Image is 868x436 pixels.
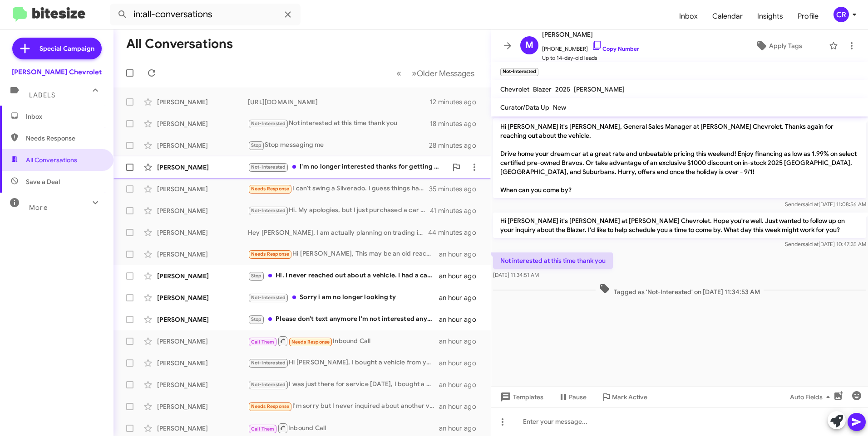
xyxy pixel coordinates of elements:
[251,360,286,366] span: Not-Interested
[439,358,483,368] div: an hour ago
[391,64,480,82] nav: Page navigation example
[500,68,538,76] small: Not-Interested
[705,3,750,29] a: Calendar
[493,213,866,238] p: Hi [PERSON_NAME] it's [PERSON_NAME] at [PERSON_NAME] Chevrolet. Hope you're well. Just wanted to ...
[251,382,286,388] span: Not-Interested
[439,250,483,259] div: an hour ago
[110,4,301,25] input: Search
[251,403,290,409] span: Needs Response
[826,7,858,22] button: CR
[157,358,248,368] div: [PERSON_NAME]
[248,335,439,347] div: Inbound Call
[251,208,286,213] span: Not-Interested
[429,228,483,237] div: 44 minutes ago
[251,295,286,300] span: Not-Interested
[574,85,625,93] span: [PERSON_NAME]
[248,249,439,259] div: Hi [PERSON_NAME], This may be an old reachout - we connected in the fall of 2022 and purchased a ...
[542,40,639,53] span: [PHONE_NUMBER]
[248,97,430,107] div: [URL][DOMAIN_NAME]
[251,273,262,279] span: Stop
[596,283,764,296] span: Tagged as 'Not-Interested' on [DATE] 11:34:53 AM
[790,389,833,405] span: Auto Fields
[429,141,483,150] div: 28 minutes ago
[157,141,248,150] div: [PERSON_NAME]
[551,389,594,405] button: Pause
[439,271,483,281] div: an hour ago
[251,164,286,170] span: Not-Interested
[750,3,790,29] a: Insights
[783,389,841,405] button: Auto Fields
[803,201,819,208] span: said at
[612,389,647,405] span: Mark Active
[248,118,430,129] div: Not interested at this time thank you
[248,228,429,237] div: Hey [PERSON_NAME], I am actually planning on trading it in at [PERSON_NAME] Nissan of Stanhope, g...
[396,68,401,79] span: «
[533,85,552,93] span: Blazer
[493,252,613,269] p: Not interested at this time thank you
[248,292,439,303] div: Sorry i am no longer looking ty
[542,29,639,40] span: [PERSON_NAME]
[412,68,417,79] span: »
[26,134,103,143] span: Needs Response
[157,184,248,194] div: [PERSON_NAME]
[251,251,290,257] span: Needs Response
[732,38,824,54] button: Apply Tags
[672,3,705,29] a: Inbox
[248,162,447,172] div: I'm no longer interested thanks for getting back though
[248,184,429,194] div: I can't swing a Silverado. I guess things have changed a lot since I got my last one.
[785,241,866,247] span: Sender [DATE] 10:47:35 AM
[491,389,551,405] button: Templates
[439,380,483,389] div: an hour ago
[157,119,248,128] div: [PERSON_NAME]
[157,337,248,346] div: [PERSON_NAME]
[498,389,543,405] span: Templates
[157,271,248,281] div: [PERSON_NAME]
[439,402,483,411] div: an hour ago
[157,424,248,433] div: [PERSON_NAME]
[248,422,439,434] div: Inbound Call
[12,68,102,77] div: [PERSON_NAME] Chevrolet
[26,177,60,186] span: Save a Deal
[157,380,248,389] div: [PERSON_NAME]
[26,112,103,121] span: Inbox
[157,163,248,172] div: [PERSON_NAME]
[493,118,866,198] p: Hi [PERSON_NAME] it's [PERSON_NAME], General Sales Manager at [PERSON_NAME] Chevrolet. Thanks aga...
[430,97,483,107] div: 12 minutes ago
[26,155,77,165] span: All Conversations
[251,142,262,148] span: Stop
[157,402,248,411] div: [PERSON_NAME]
[525,38,533,53] span: M
[592,45,639,52] a: Copy Number
[553,103,566,111] span: New
[569,389,587,405] span: Pause
[406,64,480,82] button: Next
[29,203,48,212] span: More
[248,401,439,412] div: I'm sorry but I never inquired about another vehicle I'm happy with the one that I have.
[29,91,55,99] span: Labels
[803,241,819,247] span: said at
[157,315,248,324] div: [PERSON_NAME]
[157,250,248,259] div: [PERSON_NAME]
[555,85,570,93] span: 2025
[500,103,549,111] span: Curator/Data Up
[542,53,639,63] span: Up to 14-day-old leads
[251,339,275,345] span: Call Them
[439,293,483,302] div: an hour ago
[493,271,539,278] span: [DATE] 11:34:51 AM
[785,201,866,208] span: Sender [DATE] 11:08:56 AM
[439,337,483,346] div: an hour ago
[391,64,407,82] button: Previous
[157,97,248,107] div: [PERSON_NAME]
[248,140,429,150] div: Stop messaging me
[500,85,529,93] span: Chevrolet
[248,314,439,325] div: Please don't text anymore I'm not interested anymore I was just looking
[251,426,275,432] span: Call Them
[769,38,802,54] span: Apply Tags
[439,315,483,324] div: an hour ago
[248,271,439,281] div: Hi. I never reached out about a vehicle. I had a car with you a few years ago but I have a new ca...
[790,3,826,29] a: Profile
[833,7,849,22] div: CR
